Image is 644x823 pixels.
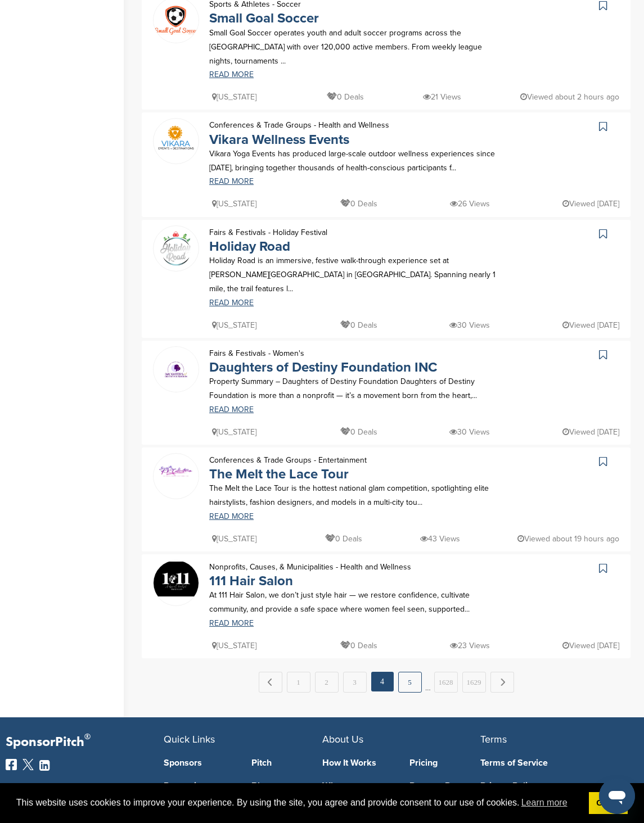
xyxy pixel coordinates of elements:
p: Conferences & Trade Groups - Health and Wellness [209,118,389,132]
a: The Melt the Lace Tour [209,466,349,482]
img: Twitter [22,759,34,770]
a: 2 [315,672,339,693]
a: Pitch [251,758,322,767]
a: learn more about cookies [520,794,569,811]
p: Viewed [DATE] [562,197,619,211]
a: 1629 [462,672,486,693]
p: 23 Views [450,639,490,653]
a: Daughters of Destiny Foundation INC [209,359,437,376]
p: 43 Views [420,532,460,546]
a: READ MORE [209,299,503,307]
a: 3 [343,672,367,693]
p: [US_STATE] [212,425,256,439]
a: READ MORE [209,71,503,79]
p: [US_STATE] [212,318,256,332]
a: READ MORE [209,178,503,186]
p: 0 Deals [327,90,364,104]
p: The Melt the Lace Tour is the hottest national glam competition, spotlighting elite hairstylists,... [209,481,503,509]
p: Small Goal Soccer operates youth and adult soccer programs across the [GEOGRAPHIC_DATA] with over... [209,26,503,69]
p: Viewed about 19 hours ago [517,532,619,546]
span: ® [84,730,91,744]
a: Why SponsorPitch? [322,781,393,799]
a: Pricing [409,758,480,767]
a: Next → [490,672,514,693]
p: Nonprofits, Causes, & Municipalities - Health and Wellness [209,560,411,574]
p: 0 Deals [340,425,377,439]
p: Fairs & Festivals - Holiday Festival [209,225,327,239]
p: 30 Views [449,318,490,332]
p: Viewed [DATE] [562,639,619,653]
p: Viewed about 2 hours ago [520,90,619,104]
a: ← Previous [259,672,282,693]
p: [US_STATE] [212,639,256,653]
img: Vikara logo color [154,121,199,155]
a: READ MORE [209,619,503,627]
p: 30 Views [449,425,490,439]
span: Terms [480,733,507,745]
p: [US_STATE] [212,90,256,104]
p: 0 Deals [340,639,377,653]
span: … [425,672,431,692]
p: 26 Views [450,197,490,211]
a: dismiss cookie message [589,792,628,815]
a: Terms of Service [480,758,622,767]
span: This website uses cookies to improve your experience. By using the site, you agree and provide co... [16,794,580,811]
p: Conferences & Trade Groups - Entertainment [209,453,367,467]
a: Vikara Wellness Events [209,132,349,148]
p: 21 Views [423,90,461,104]
p: Vikara Yoga Events has produced large-scale outdoor wellness experiences since [DATE], bringing t... [209,147,503,175]
p: 0 Deals [325,532,362,546]
p: At 111 Hair Salon, we don’t just style hair — we restore confidence, cultivate community, and pro... [209,588,503,616]
p: [US_STATE] [212,197,256,211]
a: Request Demo [409,781,480,790]
p: Holiday Road is an immersive, festive walk-through experience set at [PERSON_NAME][GEOGRAPHIC_DAT... [209,254,503,296]
a: How It Works [322,758,393,767]
p: 0 Deals [340,318,377,332]
img: Hr main [154,226,199,271]
p: Property Summary – Daughters of Destiny Foundation Daughters of Destiny Foundation is more than a... [209,374,503,403]
a: Properties [164,781,235,790]
img: Artboard 1 4x 100 2025 [154,347,199,392]
a: Blog [251,781,322,790]
p: 0 Deals [340,197,377,211]
span: About Us [322,733,363,745]
img: Facebook [6,759,17,770]
a: Holiday Road [209,238,290,255]
a: Small Goal Soccer [209,10,319,26]
img: White logo [154,459,199,486]
a: Sponsors [164,758,235,767]
a: Privacy Policy [480,781,622,790]
a: 1628 [434,672,458,693]
p: SponsorPitch [6,734,164,750]
p: [US_STATE] [212,532,256,546]
p: Fairs & Festivals - Women's [209,346,437,360]
p: Viewed [DATE] [562,425,619,439]
img: 111 2 [154,562,199,596]
a: 111 Hair Salon [209,573,293,589]
em: 4 [371,672,394,691]
a: 1 [287,672,310,693]
a: READ MORE [209,406,503,414]
span: Quick Links [164,733,215,745]
a: READ MORE [209,513,503,521]
p: Viewed [DATE] [562,318,619,332]
iframe: Button to launch messaging window [599,778,635,814]
a: 5 [398,672,422,693]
